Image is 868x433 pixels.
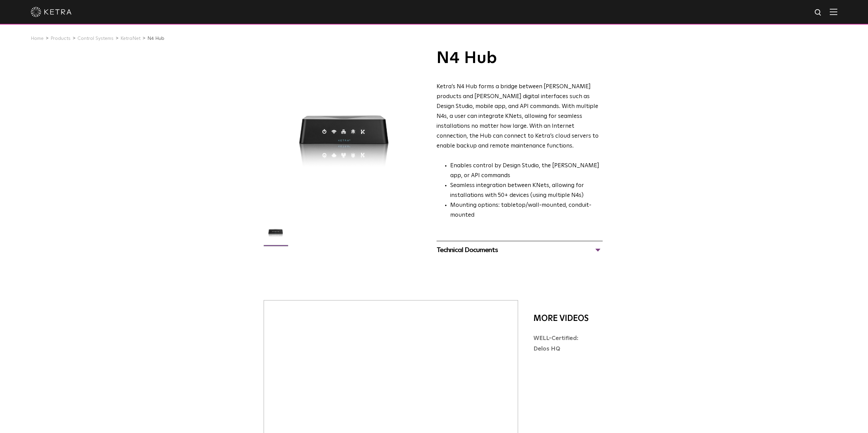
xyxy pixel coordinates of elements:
[263,218,289,250] img: N4 Hub
[830,9,837,15] img: Hamburger%20Nav.svg
[450,181,603,201] li: Seamless integration between KNets, allowing for installations with 50+ devices (using multiple N4s)
[450,201,603,220] li: Mounting options: tabletop/wall-mounted, conduit-mounted
[77,36,114,41] a: Control Systems
[437,50,603,67] h1: N4 Hub
[31,7,72,17] img: ketra-logo-2019-white
[533,310,594,327] div: More Videos
[31,36,44,41] a: Home
[147,36,164,41] a: N4 Hub
[814,9,823,17] img: search icon
[120,36,141,41] a: KetraNet
[533,336,578,352] a: WELL-Certified: Delos HQ
[437,245,603,256] div: Technical Documents
[437,84,599,149] span: Ketra’s N4 Hub forms a bridge between [PERSON_NAME] products and [PERSON_NAME] digital interfaces...
[450,161,603,181] li: Enables control by Design Studio, the [PERSON_NAME] app, or API commands
[50,36,71,41] a: Products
